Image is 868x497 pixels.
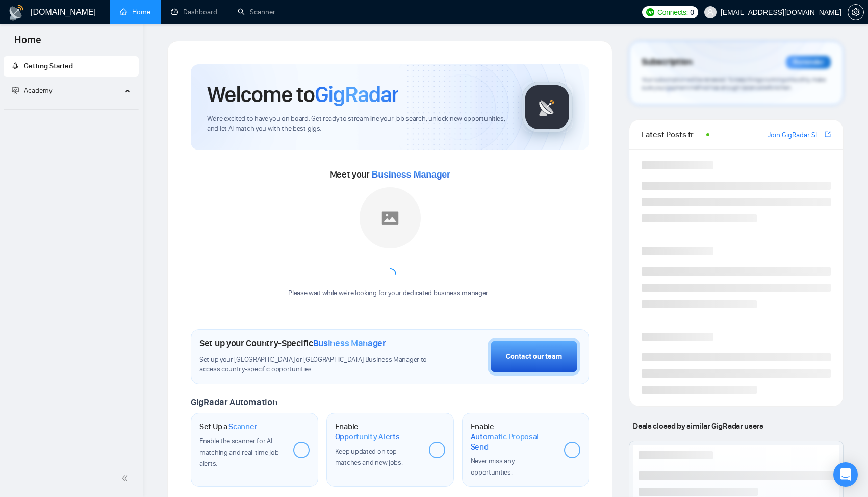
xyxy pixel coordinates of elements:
[12,87,19,94] span: fund-projection-screen
[471,457,515,477] span: Never miss any opportunities.
[833,462,858,487] div: Open Intercom Messenger
[121,473,132,483] span: double-left
[199,355,428,375] span: Set up your [GEOGRAPHIC_DATA] or [GEOGRAPHIC_DATA] Business Manager to access country-specific op...
[848,8,863,16] span: setting
[768,130,823,141] a: Join GigRadar Slack Community
[171,8,217,16] a: dashboardDashboard
[4,56,139,77] li: Getting Started
[786,56,831,69] div: Reminder
[191,396,277,408] span: GigRadar Automation
[488,338,580,376] button: Contact our team
[646,8,654,16] img: upwork-logo.png
[372,169,450,180] span: Business Manager
[825,130,831,139] a: export
[330,169,450,180] span: Meet your
[12,86,52,95] span: Academy
[24,62,73,70] span: Getting Started
[313,338,386,349] span: Business Manager
[848,8,864,16] a: setting
[199,421,257,432] h1: Set Up a
[360,187,421,248] img: placeholder.png
[629,417,767,435] span: Deals closed by similar GigRadar users
[506,351,562,362] div: Contact our team
[6,33,49,54] span: Home
[471,432,556,452] span: Automatic Proposal Send
[24,86,52,95] span: Academy
[207,81,398,108] h1: Welcome to
[642,76,825,92] span: Your subscription will be renewed. To keep things running smoothly, make sure your payment method...
[199,437,278,468] span: Enable the scanner for AI matching and real-time job alerts.
[238,8,275,16] a: searchScanner
[642,128,703,141] span: Latest Posts from the GigRadar Community
[8,5,24,21] img: logo
[228,421,257,432] span: Scanner
[335,447,403,467] span: Keep updated on top matches and new jobs.
[642,54,692,71] span: Subscription
[707,9,714,16] span: user
[522,82,573,133] img: gigradar-logo.png
[335,432,400,442] span: Opportunity Alerts
[383,268,396,281] span: loading
[471,421,556,452] h1: Enable
[12,62,19,69] span: rocket
[825,130,831,138] span: export
[657,7,688,18] span: Connects:
[335,421,421,441] h1: Enable
[4,105,139,112] li: Academy Homepage
[282,289,498,299] div: Please wait while we're looking for your dedicated business manager...
[207,114,505,134] span: We're excited to have you on board. Get ready to streamline your job search, unlock new opportuni...
[848,4,864,20] button: setting
[690,7,694,18] span: 0
[315,81,398,108] span: GigRadar
[199,338,386,349] h1: Set up your Country-Specific
[120,8,150,16] a: homeHome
